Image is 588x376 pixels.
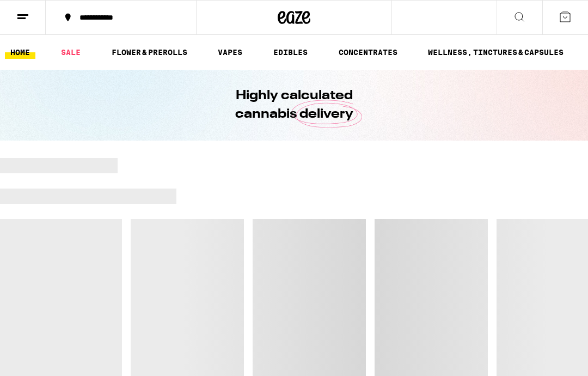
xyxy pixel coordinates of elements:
a: FLOWER & PREROLLS [106,46,193,59]
a: EDIBLES [268,46,313,59]
a: HOME [5,46,35,59]
a: CONCENTRATES [333,46,403,59]
a: SALE [56,46,86,59]
a: WELLNESS, TINCTURES & CAPSULES [422,46,569,59]
a: VAPES [212,46,248,59]
h1: Highly calculated cannabis delivery [204,87,384,124]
